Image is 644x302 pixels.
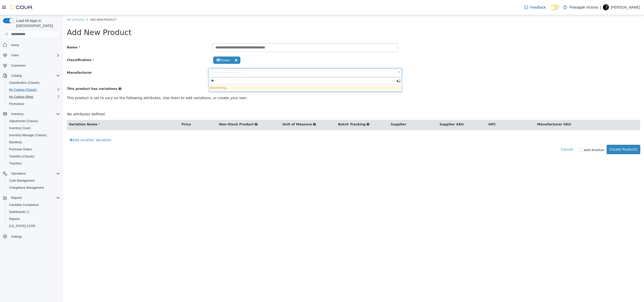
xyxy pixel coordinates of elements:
[7,118,40,124] a: Adjustments (Classic)
[7,125,33,131] a: Inventory Count
[7,153,36,159] a: Transfers (Classic)
[5,184,62,191] button: Chargeback Management
[3,39,60,253] nav: Complex example
[11,74,21,78] span: Catalog
[5,118,62,125] button: Adjustments (Classic)
[7,101,60,107] span: Promotions
[7,139,60,145] span: Manifests
[11,43,19,47] span: Home
[9,195,24,201] button: Reports
[9,147,32,151] span: Purchase Orders
[1,52,62,59] button: Users
[1,170,62,177] button: Operations
[5,146,62,153] button: Purchase Orders
[9,95,34,99] span: My Catalog (Beta)
[7,202,60,208] span: Canadian Compliance
[1,41,62,49] button: Home
[603,4,609,10] div: Kurtis Tingley
[11,112,23,116] span: Inventory
[550,5,561,10] input: Dark Mode
[7,209,60,215] span: Dashboards
[11,235,22,239] span: Settings
[611,4,640,10] p: [PERSON_NAME]
[7,146,34,152] a: Purchase Orders
[5,223,62,230] button: [US_STATE] CCRS
[9,186,44,190] span: Chargeback Management
[147,70,338,75] li: Searching...
[7,160,60,167] span: Transfers
[7,101,26,107] a: Promotions
[7,209,31,215] a: Dashboards
[7,80,42,86] a: Classification (Classic)
[5,93,62,100] button: My Catalog (Beta)
[522,2,548,12] a: Feedback
[9,111,60,117] span: Inventory
[1,111,62,118] button: Inventory
[7,139,24,145] a: Manifests
[7,87,60,93] span: My Catalog (Classic)
[9,234,24,240] a: Settings
[9,179,35,183] span: Cash Management
[9,52,60,58] span: Users
[7,223,37,229] a: [US_STATE] CCRS
[5,86,62,93] button: My Catalog (Classic)
[5,177,62,184] button: Cash Management
[9,62,60,69] span: Customers
[11,64,26,68] span: Customers
[530,5,546,10] span: Feedback
[9,171,60,177] span: Operations
[9,210,29,214] span: Dashboards
[9,73,60,79] span: Catalog
[7,118,60,124] span: Adjustments (Classic)
[1,233,62,240] button: Settings
[10,5,33,10] img: Cova
[7,202,41,208] a: Canadian Compliance
[9,52,21,58] button: Users
[5,153,62,160] button: Transfers (Classic)
[7,80,60,86] span: Classification (Classic)
[5,139,62,146] button: Manifests
[9,161,22,166] span: Transfers
[1,72,62,79] button: Catalog
[9,233,60,239] span: Settings
[7,178,37,184] a: Cash Management
[9,224,35,228] span: [US_STATE] CCRS
[7,153,60,159] span: Transfers (Classic)
[11,196,22,200] span: Reports
[7,223,60,229] span: Washington CCRS
[7,185,46,191] a: Chargeback Management
[5,125,62,132] button: Inventory Count
[1,62,62,69] button: Customers
[9,42,21,48] a: Home
[7,185,60,191] span: Chargeback Management
[5,201,62,208] button: Canadian Compliance
[7,125,60,131] span: Inventory Count
[9,102,24,106] span: Promotions
[9,133,47,137] span: Inventory Manager (Classic)
[570,4,598,10] p: Pineapple Victoria
[1,194,62,201] button: Reports
[9,203,39,207] span: Canadian Compliance
[5,79,62,86] button: Classification (Classic)
[9,81,40,85] span: Classification (Classic)
[9,111,25,117] button: Inventory
[9,140,22,144] span: Manifests
[7,132,49,138] a: Inventory Manager (Classic)
[5,160,62,167] button: Transfers
[5,208,62,215] a: Dashboards
[9,154,34,158] span: Transfers (Classic)
[550,10,550,10] span: Dark Mode
[7,216,60,222] span: Reports
[5,215,62,223] button: Reports
[9,42,60,48] span: Home
[7,178,60,184] span: Cash Management
[5,132,62,139] button: Inventory Manager (Classic)
[7,87,39,93] a: My Catalog (Classic)
[7,146,60,152] span: Purchase Orders
[9,195,60,201] span: Reports
[7,94,60,100] span: My Catalog (Beta)
[9,63,28,69] a: Customers
[7,160,24,167] a: Transfers
[9,126,31,130] span: Inventory Count
[9,171,28,177] button: Operations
